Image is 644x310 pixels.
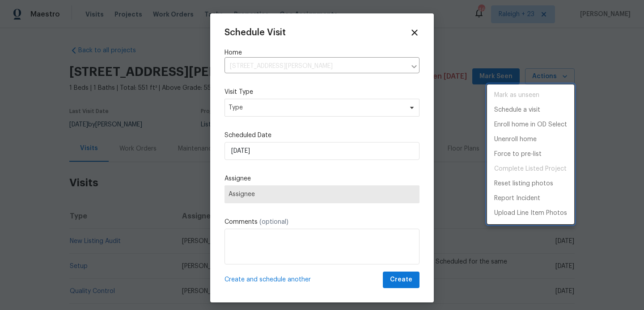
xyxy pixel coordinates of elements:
p: Enroll home in OD Select [494,120,567,130]
p: Force to pre-list [494,150,542,159]
p: Reset listing photos [494,179,553,189]
p: Schedule a visit [494,105,540,115]
p: Upload Line Item Photos [494,209,567,218]
span: Project is already completed [487,162,574,176]
p: Report Incident [494,194,540,203]
p: Unenroll home [494,135,537,144]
